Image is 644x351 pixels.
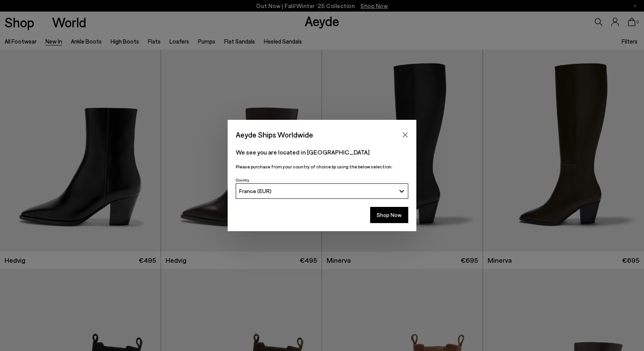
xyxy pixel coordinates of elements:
span: Country [236,178,249,182]
button: Shop Now [370,207,408,223]
p: Please purchase from your country of choice by using the below selection: [236,163,408,170]
span: France (EUR) [239,188,272,194]
span: Aeyde Ships Worldwide [236,128,313,141]
button: Close [399,129,411,141]
p: We see you are located in [GEOGRAPHIC_DATA] [236,148,408,157]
